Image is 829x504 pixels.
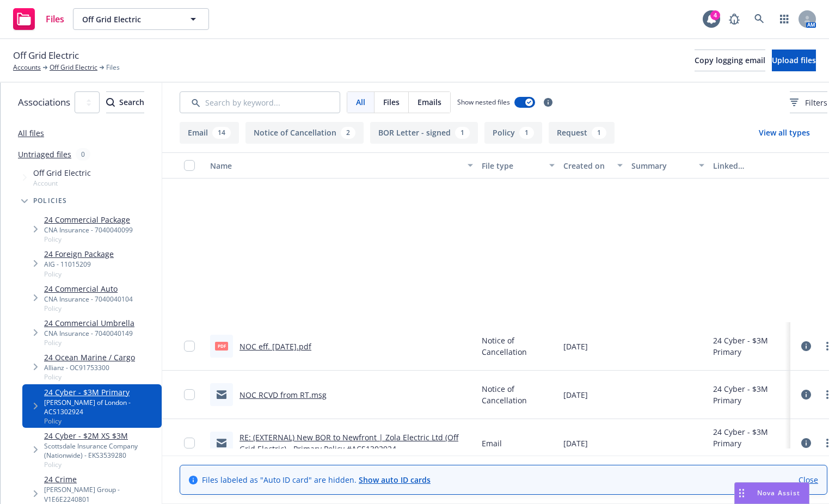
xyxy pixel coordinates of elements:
[13,48,79,63] span: Off Grid Electric
[455,127,470,139] div: 1
[482,438,502,449] span: Email
[44,430,157,441] a: 24 Cyber - $2M XS $3M
[46,15,64,23] span: Files
[710,10,720,20] div: 4
[773,8,795,30] a: Switch app
[713,335,786,358] div: 24 Cyber - $3M Primary
[44,248,114,260] a: 24 Foreign Package
[713,160,786,171] div: Linked associations
[723,8,745,30] a: Report a Bug
[734,482,809,504] button: Nova Assist
[44,269,114,279] span: Policy
[713,426,786,449] div: 24 Cyber - $3M Primary
[106,63,120,72] span: Files
[44,235,133,244] span: Policy
[184,438,195,448] input: Toggle Row Selected
[484,122,542,144] button: Policy
[106,98,115,107] svg: Search
[44,460,157,469] span: Policy
[482,383,555,406] span: Notice of Cancellation
[50,63,97,72] a: Off Grid Electric
[417,96,441,108] span: Emails
[563,389,588,401] span: [DATE]
[215,342,228,350] span: pdf
[790,91,827,113] button: Filters
[757,488,800,497] span: Nova Assist
[73,8,209,30] button: Off Grid Electric
[370,122,478,144] button: BOR Letter - signed
[9,4,69,34] a: Files
[359,475,431,485] a: Show auto ID cards
[44,474,157,485] a: 24 Crime
[356,96,365,108] span: All
[18,149,71,160] a: Untriaged files
[772,50,816,71] button: Upload files
[772,55,816,65] span: Upload files
[44,416,157,426] span: Policy
[563,438,588,449] span: [DATE]
[180,91,340,113] input: Search by keyword...
[44,283,133,294] a: 24 Commercial Auto
[695,50,765,71] button: Copy logging email
[748,8,770,30] a: Search
[563,341,588,352] span: [DATE]
[184,160,195,171] input: Select all
[13,63,41,72] a: Accounts
[245,122,364,144] button: Notice of Cancellation
[33,198,67,204] span: Policies
[44,294,133,304] div: CNA Insurance - 7040040104
[482,335,555,358] span: Notice of Cancellation
[44,329,134,338] div: CNA Insurance - 7040040149
[519,127,534,139] div: 1
[44,485,157,503] div: [PERSON_NAME] Group - V1E6E2240801
[76,148,90,161] div: 0
[82,14,176,25] span: Off Grid Electric
[212,127,231,139] div: 14
[790,97,827,108] span: Filters
[799,474,818,485] a: Close
[383,96,400,108] span: Files
[805,97,827,108] span: Filters
[44,225,133,235] div: CNA Insurance - 7040040099
[44,363,135,372] div: Allianz - OC91753300
[206,152,477,179] button: Name
[549,122,615,144] button: Request
[341,127,355,139] div: 2
[33,179,91,188] span: Account
[631,160,692,171] div: Summary
[44,398,157,416] div: [PERSON_NAME] of London - ACS1302924
[240,390,327,400] a: NOC RCVD from RT.msg
[709,152,790,179] button: Linked associations
[184,341,195,352] input: Toggle Row Selected
[106,92,144,113] div: Search
[44,352,135,363] a: 24 Ocean Marine / Cargo
[44,338,134,347] span: Policy
[457,97,510,107] span: Show nested files
[713,383,786,406] div: 24 Cyber - $3M Primary
[18,128,44,138] a: All files
[44,441,157,460] div: Scottsdale Insurance Company (Nationwide) - EKS3539280
[695,55,765,65] span: Copy logging email
[184,389,195,400] input: Toggle Row Selected
[106,91,144,113] button: SearchSearch
[559,152,627,179] button: Created on
[18,95,70,109] span: Associations
[563,160,611,171] div: Created on
[44,304,133,313] span: Policy
[202,474,431,485] span: Files labeled as "Auto ID card" are hidden.
[44,214,133,225] a: 24 Commercial Package
[592,127,606,139] div: 1
[210,160,461,171] div: Name
[240,341,311,352] a: NOC eff. [DATE].pdf
[741,122,827,144] button: View all types
[44,317,134,329] a: 24 Commercial Umbrella
[477,152,559,179] button: File type
[33,167,91,179] span: Off Grid Electric
[44,386,157,398] a: 24 Cyber - $3M Primary
[180,122,239,144] button: Email
[735,483,748,503] div: Drag to move
[482,160,543,171] div: File type
[44,260,114,269] div: AIG - 11015209
[240,432,458,454] a: RE: (EXTERNAL) New BOR to Newfront | Zola Electric Ltd (Off Grid Electric) - Primary Policy #ACS1...
[627,152,709,179] button: Summary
